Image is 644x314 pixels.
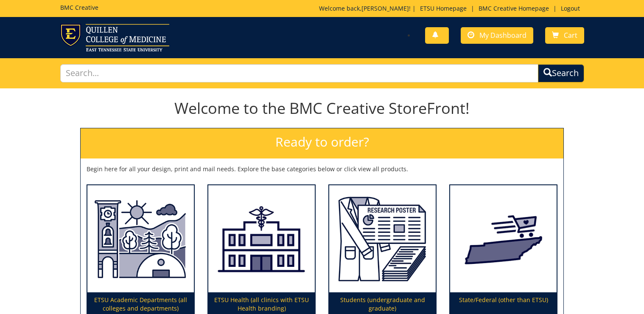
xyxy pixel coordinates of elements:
[450,185,557,293] img: State/Federal (other than ETSU)
[474,4,553,12] a: BMC Creative Homepage
[461,27,533,44] a: My Dashboard
[557,4,584,12] a: Logout
[81,128,563,158] h2: Ready to order?
[319,4,584,13] p: Welcome back, ! | | |
[87,165,557,173] p: Begin here for all your design, print and mail needs. Explore the base categories below or click ...
[60,4,98,11] h5: BMC Creative
[538,64,584,82] button: Search
[60,64,538,82] input: Search...
[80,100,564,117] h1: Welcome to the BMC Creative StoreFront!
[479,31,526,40] span: My Dashboard
[564,31,577,40] span: Cart
[60,24,169,51] img: ETSU logo
[361,4,409,12] a: [PERSON_NAME]
[87,185,194,293] img: ETSU Academic Departments (all colleges and departments)
[208,185,315,293] img: ETSU Health (all clinics with ETSU Health branding)
[545,27,584,44] a: Cart
[416,4,471,12] a: ETSU Homepage
[329,185,436,293] img: Students (undergraduate and graduate)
